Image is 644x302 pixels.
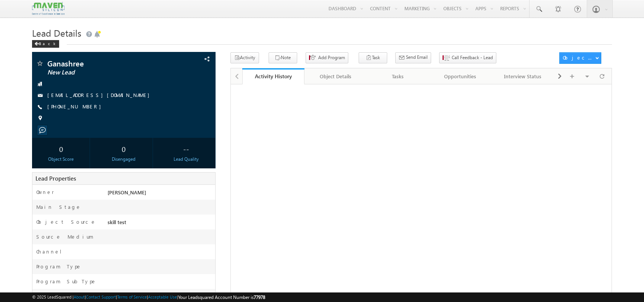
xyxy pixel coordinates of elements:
[269,52,297,63] button: Note
[429,68,492,84] a: Opportunities
[36,278,97,285] label: Program SubType
[32,40,63,46] a: Back
[47,60,161,67] span: Ganashree
[32,294,265,301] span: © 2025 LeadSquared | | | | |
[32,40,59,48] div: Back
[117,294,147,299] a: Terms of Service
[36,233,93,240] label: Source Medium
[359,52,387,63] button: Task
[148,294,177,299] a: Acceptable Use
[435,72,485,81] div: Opportunities
[406,54,428,61] span: Send Email
[395,52,431,63] button: Send Email
[492,68,554,84] a: Interview Status
[248,73,299,80] div: Activity History
[36,263,82,270] label: Program Type
[36,218,96,225] label: Object Source
[439,52,496,63] button: Call Feedback - Lead
[32,27,81,39] span: Lead Details
[32,2,64,15] img: Custom Logo
[367,68,430,84] a: Tasks
[34,142,88,156] div: 0
[47,92,153,98] a: [EMAIL_ADDRESS][DOMAIN_NAME]
[47,103,105,111] span: [PHONE_NUMBER]
[373,72,423,81] div: Tasks
[97,156,151,163] div: Disengaged
[47,69,161,76] span: New Lead
[452,54,493,61] span: Call Feedback - Lead
[304,68,367,84] a: Object Details
[106,218,215,229] div: skill test
[74,294,85,299] a: About
[178,294,265,300] span: Your Leadsquared Account Number is
[311,72,360,81] div: Object Details
[242,68,305,84] a: Activity History
[563,54,595,61] div: Object Actions
[159,142,213,156] div: --
[86,294,116,299] a: Contact Support
[230,52,259,63] button: Activity
[159,156,213,163] div: Lead Quality
[36,248,68,255] label: Channel
[97,142,151,156] div: 0
[108,189,146,195] span: [PERSON_NAME]
[35,174,76,182] span: Lead Properties
[36,189,54,195] label: Owner
[498,72,547,81] div: Interview Status
[559,52,601,64] button: Object Actions
[306,52,348,63] button: Add Program
[254,294,265,300] span: 77978
[318,54,345,61] span: Add Program
[36,203,81,210] label: Main Stage
[34,156,88,163] div: Object Score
